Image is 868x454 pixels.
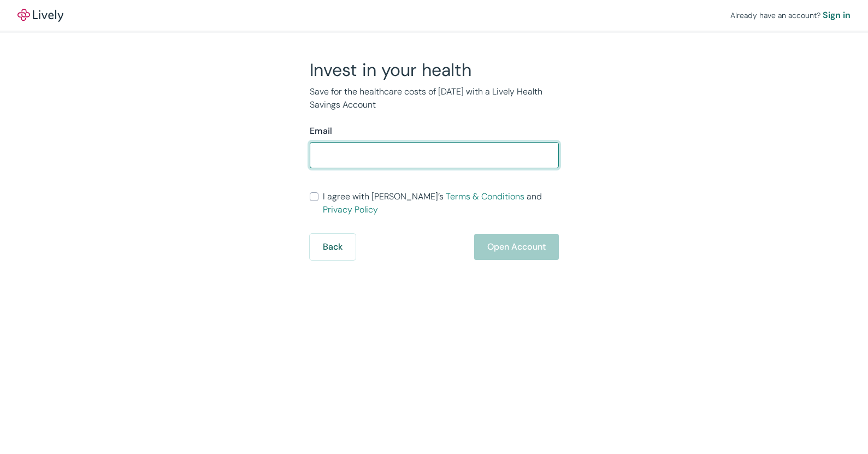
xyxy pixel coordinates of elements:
label: Email [310,125,332,138]
a: Sign in [823,9,851,22]
div: Already have an account? [730,9,851,22]
h2: Invest in your health [310,59,559,81]
button: Back [310,234,356,260]
p: Save for the healthcare costs of [DATE] with a Lively Health Savings Account [310,85,559,111]
img: Lively [17,9,63,22]
a: Privacy Policy [323,204,378,215]
a: LivelyLively [17,9,63,22]
a: Terms & Conditions [446,191,524,202]
span: I agree with [PERSON_NAME]’s and [323,190,559,216]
